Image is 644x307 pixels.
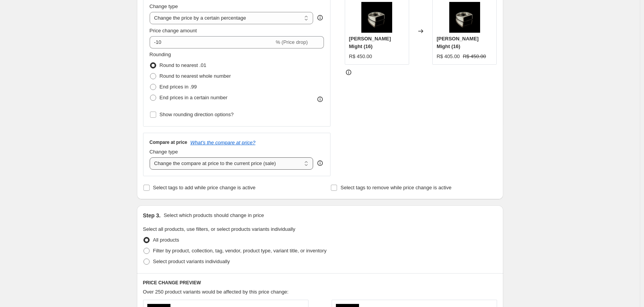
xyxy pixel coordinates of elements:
[349,53,372,60] div: R$ 450.00
[164,212,264,219] p: Select which products should change in price
[437,36,479,49] span: [PERSON_NAME] Might (16)
[153,237,179,243] span: All products
[150,36,274,48] input: -15
[143,226,295,232] span: Select all products, use filters, or select products variants individually
[191,140,256,145] button: What's the compare at price?
[160,62,206,68] span: Round to nearest .01
[449,2,480,33] img: Anel_de_Prata_Might_Old_Siller_5_80x.png
[341,185,452,190] span: Select tags to remove while price change is active
[143,289,289,295] span: Over 250 product variants would be affected by this price change:
[276,39,308,45] span: % (Price drop)
[160,95,228,100] span: End prices in a certain number
[150,28,197,33] span: Price change amount
[150,3,178,9] span: Change type
[153,259,230,264] span: Select product variants individually
[463,53,486,60] strike: R$ 450.00
[153,185,256,190] span: Select tags to add while price change is active
[150,52,171,57] span: Rounding
[361,2,392,33] img: Anel_de_Prata_Might_Old_Siller_5_80x.png
[160,112,234,117] span: Show rounding direction options?
[143,280,497,286] h6: PRICE CHANGE PREVIEW
[160,84,197,90] span: End prices in .99
[143,212,161,219] h2: Step 3.
[160,73,231,79] span: Round to nearest whole number
[150,149,178,155] span: Change type
[153,248,327,254] span: Filter by product, collection, tag, vendor, product type, variant title, or inventory
[316,159,324,167] div: help
[437,53,460,60] div: R$ 405.00
[150,139,187,145] h3: Compare at price
[349,36,391,49] span: [PERSON_NAME] Might (16)
[316,14,324,22] div: help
